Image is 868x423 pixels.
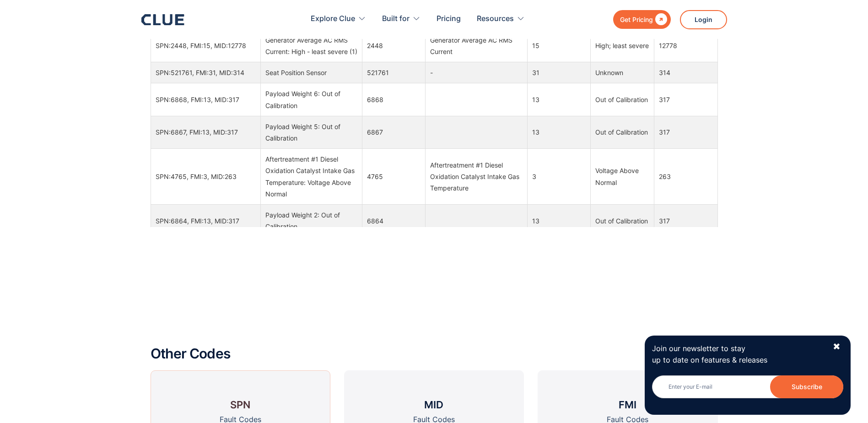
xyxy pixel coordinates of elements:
td: 12778 [654,29,717,62]
td: SPN:6868, FMI:13, MID:317 [151,83,260,116]
div: Get Pricing [620,14,653,25]
div: Built for [382,5,410,33]
a: Login [680,10,727,29]
div:  [653,14,667,25]
td: 3 [527,149,590,205]
td: 314 [654,62,717,83]
td: 521761 [362,62,426,83]
div: High; least severe [595,40,650,51]
td: 13 [527,205,590,237]
td: SPN:2448, FMI:15, MID:12778 [151,29,260,62]
td: 31 [527,62,590,83]
div: Seat Position Sensor [265,67,357,78]
td: SPN:6867, FMI:13, MID:317 [151,116,260,148]
div: ✖ [833,341,841,352]
h3: SPN [230,398,250,412]
div: Explore Clue [311,5,366,33]
input: Subscribe [770,375,843,398]
td: Out of Calibration [590,83,654,116]
div: Payload Weight 5: Out of Calibration [265,121,357,144]
td: 2448 [362,29,426,62]
div: Voltage Above Normal [595,165,650,188]
td: 15 [527,29,590,62]
td: - [426,62,527,83]
p: Join our newsletter to stay up to date on features & releases [652,343,824,366]
td: 6868 [362,83,426,116]
div: Aftertreatment #1 Diesel Oxidation Catalyst Intake Gas Temperature: Voltage Above Normal [265,153,357,200]
div: Generator Average AC RMS Current: High - least severe (1) [265,34,357,57]
div: Generator Average AC RMS Current [430,34,522,57]
div: Resources [477,5,525,33]
div: Built for [382,5,421,33]
td: 6864 [362,205,426,237]
td: 263 [654,149,717,205]
a: Get Pricing [613,10,671,29]
div: Payload Weight 2: Out of Calibration [265,209,357,232]
td: SPN:521761, FMI:31, MID:314 [151,62,260,83]
td: SPN:6864, FMI:13, MID:317 [151,205,260,237]
td: Unknown [590,62,654,83]
td: 317 [654,116,717,148]
td: 317 [654,205,717,237]
div: Aftertreatment #1 Diesel Oxidation Catalyst Intake Gas Temperature [430,159,522,194]
td: 317 [654,83,717,116]
h3: FMI [619,398,636,412]
a: Pricing [437,5,461,33]
h3: MID [424,398,443,412]
td: 13 [527,116,590,148]
td: 6867 [362,116,426,148]
h2: Other Codes [151,346,718,361]
td: 13 [527,83,590,116]
td: SPN:4765, FMI:3, MID:263 [151,149,260,205]
td: Out of Calibration [590,116,654,148]
div: Payload Weight 6: Out of Calibration [265,88,357,111]
div: Explore Clue [311,5,355,33]
td: Out of Calibration [590,205,654,237]
input: Enter your E-mail [652,375,843,398]
form: Newsletter [652,375,843,407]
div: Resources [477,5,514,33]
td: 4765 [362,149,426,205]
